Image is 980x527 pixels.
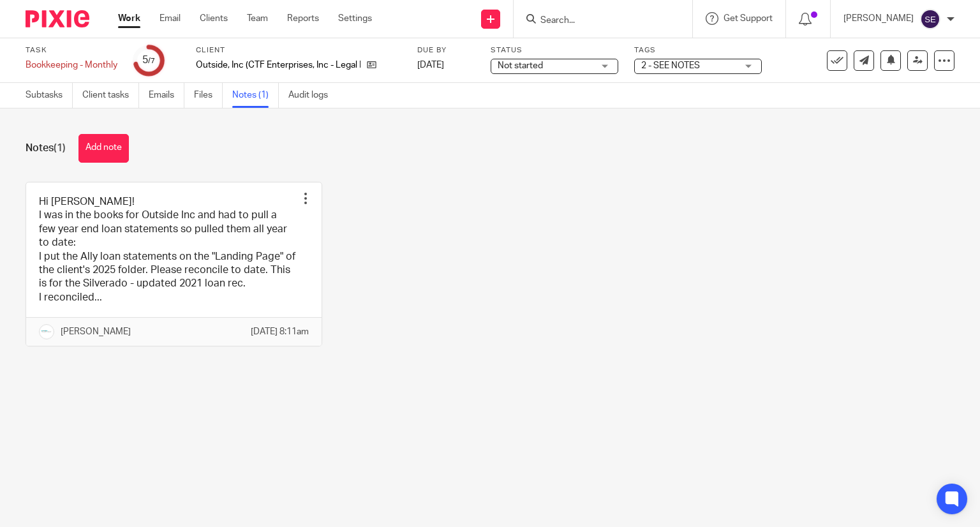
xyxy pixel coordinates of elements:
a: Email [160,12,181,25]
img: _Logo.png [39,324,54,339]
span: 2 - SEE NOTES [641,61,700,70]
a: Subtasks [26,83,73,108]
a: Reports [287,12,319,25]
div: Bookkeeping - Monthly [26,59,117,71]
p: [DATE] 8:11am [251,325,309,338]
img: Pixie [26,10,89,27]
a: Settings [338,12,372,25]
a: Emails [149,83,184,108]
span: Get Support [724,14,773,23]
label: Task [26,45,117,56]
a: Clients [200,12,228,25]
a: Files [194,83,223,108]
a: Audit logs [288,83,338,108]
label: Client [196,45,401,56]
a: Team [247,12,268,25]
p: [PERSON_NAME] [61,325,131,338]
a: Work [118,12,140,25]
div: 5 [142,53,155,68]
span: (1) [54,143,66,153]
a: Client tasks [82,83,139,108]
h1: Notes [26,142,66,155]
span: Not started [498,61,543,70]
small: /7 [148,57,155,64]
button: Add note [78,134,129,163]
input: Search [539,15,654,27]
span: [DATE] [417,61,444,70]
p: [PERSON_NAME] [843,12,914,25]
a: Notes (1) [232,83,279,108]
label: Tags [634,45,762,56]
img: svg%3E [920,9,940,29]
p: Outside, Inc (CTF Enterprises, Inc - Legal Name) [196,59,360,71]
label: Status [491,45,618,56]
label: Due by [417,45,475,56]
